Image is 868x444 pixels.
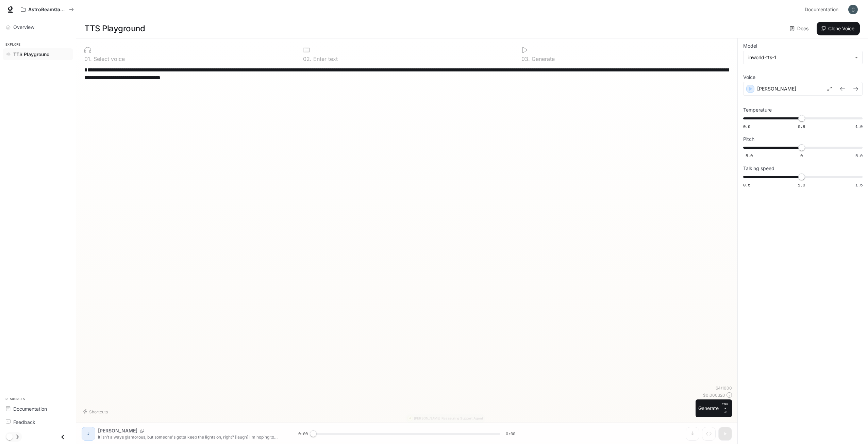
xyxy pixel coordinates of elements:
[748,54,851,61] div: inworld-tts-1
[6,433,13,440] span: Dark mode toggle
[802,3,844,16] a: Documentation
[82,406,111,417] button: Shortcuts
[743,124,750,129] span: 0.6
[788,22,811,35] a: Docs
[855,182,863,188] span: 1.5
[743,182,750,188] span: 0.5
[743,166,774,171] p: Talking speed
[3,416,73,428] a: Feedback
[743,108,772,112] p: Temperature
[3,21,73,33] a: Overview
[798,182,805,188] span: 1.0
[84,56,92,62] p: 0 1 .
[13,23,34,31] span: Overview
[757,85,796,92] p: [PERSON_NAME]
[805,5,838,14] span: Documentation
[13,405,47,412] span: Documentation
[3,48,73,60] a: TTS Playground
[743,153,753,159] span: -5.0
[798,124,805,129] span: 0.8
[441,417,483,420] p: Reassuring Support Agent
[28,7,66,13] p: AstroBeamGame
[92,56,125,62] p: Select voice
[744,51,862,64] div: inworld-tts-1
[303,56,312,62] p: 0 2 .
[721,402,729,410] p: CTRL +
[405,414,485,423] button: A[PERSON_NAME]Reassuring Support Agent
[55,430,70,444] button: Close drawer
[743,137,754,142] p: Pitch
[817,22,860,35] button: Clone Voice
[18,3,77,16] button: All workspaces
[521,56,530,62] p: 0 3 .
[855,153,863,159] span: 5.0
[716,385,732,391] p: 64 / 1000
[84,22,145,35] h1: TTS Playground
[846,3,860,16] button: User avatar
[414,417,440,420] p: [PERSON_NAME]
[407,414,412,423] div: A
[743,75,755,80] p: Voice
[703,392,725,398] p: $ 0.000320
[312,56,338,62] p: Enter text
[3,403,73,415] a: Documentation
[13,418,35,426] span: Feedback
[743,44,757,48] p: Model
[696,399,732,417] button: GenerateCTRL +⏎
[800,153,803,159] span: 0
[855,124,863,129] span: 1.0
[848,5,858,14] img: User avatar
[13,51,50,58] span: TTS Playground
[530,56,555,62] p: Generate
[721,402,729,414] p: ⏎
